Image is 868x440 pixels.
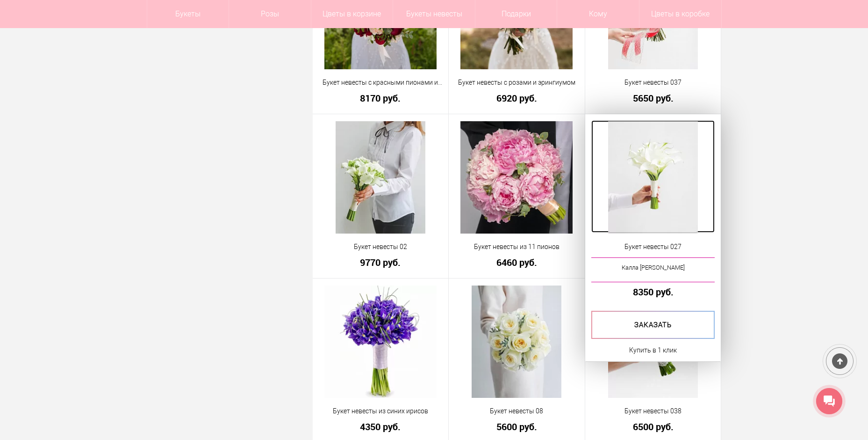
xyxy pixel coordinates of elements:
[319,78,443,88] a: Букет невесты с красными пионами и фрезией
[319,93,443,103] a: 8170 руб.
[455,78,579,88] a: Букет невесты с розами и эрингиумом
[319,406,443,416] a: Букет невесты из синих ирисов
[460,121,573,234] img: Букет невесты из 11 пионов
[591,78,715,88] a: Букет невесты 037
[608,121,698,234] img: Букет невесты 027
[455,422,579,432] a: 5600 руб.
[319,422,443,432] a: 4350 руб.
[591,406,715,416] a: Букет невесты 038
[591,422,715,432] a: 6500 руб.
[455,242,579,252] a: Букет невесты из 11 пионов
[319,242,443,252] a: Букет невесты 02
[591,263,715,272] p: Калла [PERSON_NAME]
[591,257,715,282] a: Калла [PERSON_NAME]
[591,93,715,103] a: 5650 руб.
[591,287,715,297] a: 8350 руб.
[455,406,579,416] a: Букет невесты 08
[455,257,579,267] a: 6460 руб.
[591,242,715,252] a: Букет невесты 027
[629,345,677,356] a: Купить в 1 клик
[319,257,443,267] a: 9770 руб.
[472,286,561,398] img: Букет невесты 08
[324,286,437,398] img: Букет невесты из синих ирисов
[455,93,579,103] a: 6920 руб.
[336,121,425,234] img: Букет невесты 02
